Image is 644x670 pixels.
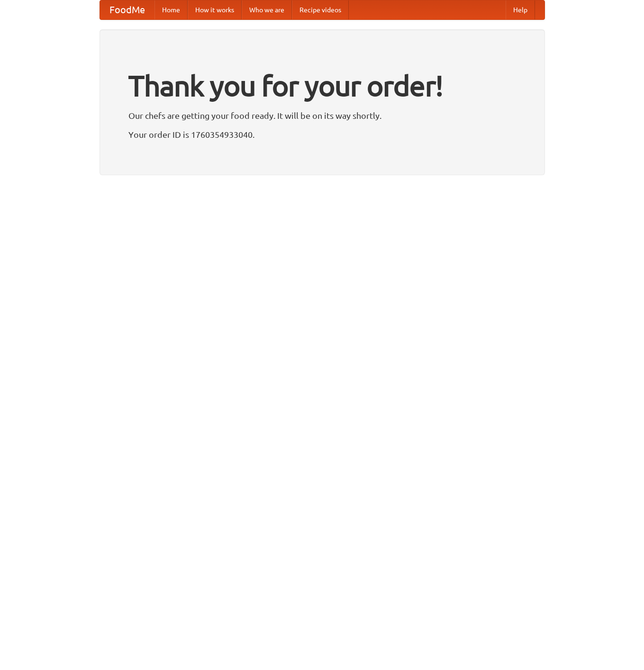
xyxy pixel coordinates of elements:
p: Your order ID is 1760354933040. [128,127,516,142]
a: Home [154,0,188,19]
a: FoodMe [100,0,154,19]
p: Our chefs are getting your food ready. It will be on its way shortly. [128,108,516,123]
a: Help [506,0,535,19]
h1: Thank you for your order! [128,63,516,108]
a: Recipe videos [292,0,349,19]
a: How it works [188,0,242,19]
a: Who we are [242,0,292,19]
